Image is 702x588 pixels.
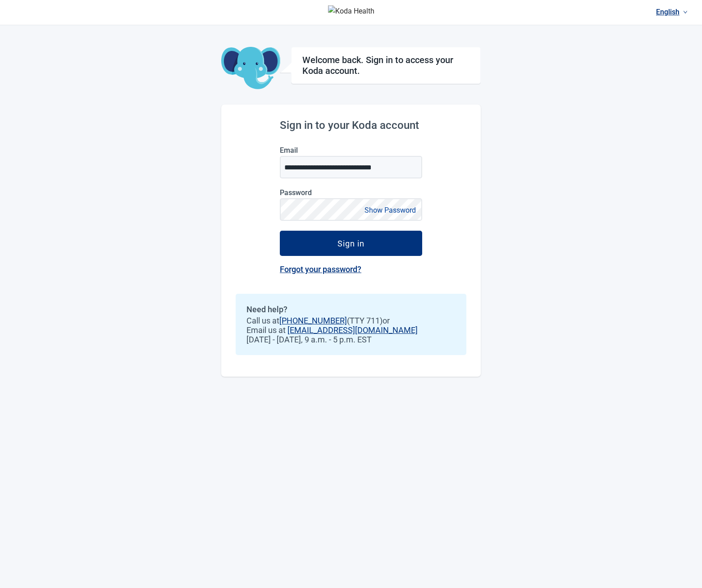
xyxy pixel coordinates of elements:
h1: Welcome back. Sign in to access your Koda account. [302,55,470,76]
button: Show Password [362,204,419,216]
h2: Sign in to your Koda account [280,119,422,132]
button: Sign in [280,231,422,256]
label: Email [280,146,422,155]
span: Call us at (TTY 711) or [246,316,456,325]
img: Koda Elephant [221,47,280,90]
a: [PHONE_NUMBER] [279,316,347,325]
a: Forgot your password? [280,264,361,274]
span: Email us at [246,325,456,335]
span: down [683,10,688,14]
img: Koda Health [328,5,374,20]
div: Sign in [337,239,365,248]
span: [DATE] - [DATE], 9 a.m. - 5 p.m. EST [246,335,456,344]
h2: Need help? [246,305,456,314]
label: Password [280,188,422,197]
a: [EMAIL_ADDRESS][DOMAIN_NAME] [287,325,418,335]
a: Current language: English [652,5,691,19]
main: Main content [221,25,481,377]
